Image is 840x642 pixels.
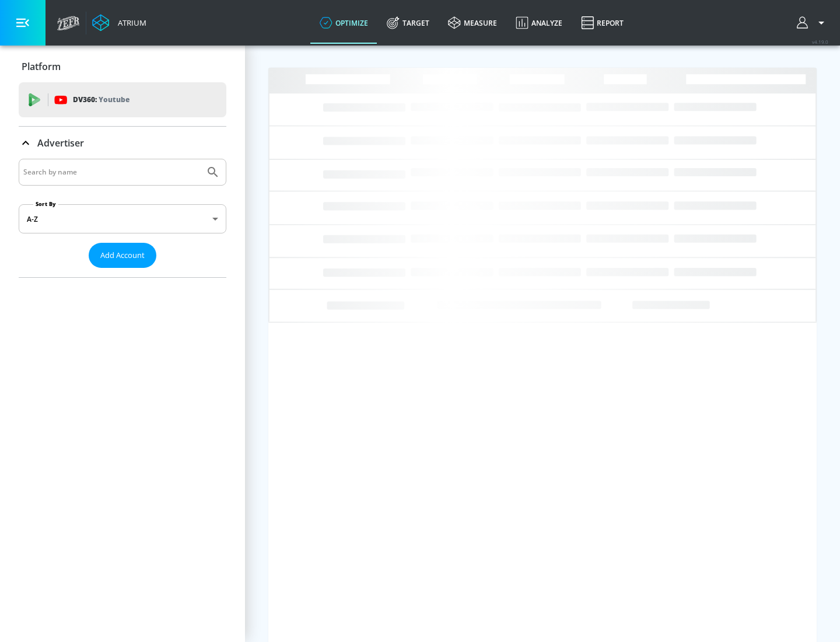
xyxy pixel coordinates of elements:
[310,2,377,44] a: optimize
[23,165,200,180] input: Search by name
[19,50,226,83] div: Platform
[33,200,58,208] label: Sort By
[92,14,146,32] a: Atrium
[22,60,61,73] p: Platform
[812,39,828,45] span: v 4.19.0
[19,204,226,233] div: A-Z
[99,93,129,106] p: Youtube
[19,268,226,277] nav: list of Advertiser
[439,2,506,44] a: measure
[73,93,129,106] p: DV360:
[19,127,226,159] div: Advertiser
[37,137,84,149] p: Advertiser
[19,82,226,117] div: DV360: Youtube
[377,2,439,44] a: Target
[572,2,633,44] a: Report
[19,159,226,277] div: Advertiser
[89,243,156,268] button: Add Account
[506,2,572,44] a: Analyze
[113,18,146,28] div: Atrium
[100,249,145,262] span: Add Account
